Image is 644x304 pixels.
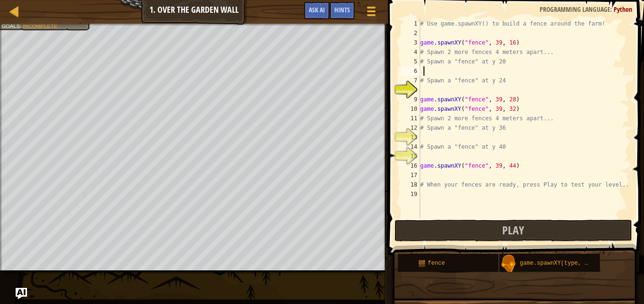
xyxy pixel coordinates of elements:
div: 14 [401,142,420,152]
span: Ask AI [309,5,325,14]
div: 5 [401,57,420,66]
span: : [610,5,614,14]
span: Programming language [540,5,610,14]
div: 3 [401,38,420,47]
div: 2 [401,28,420,38]
div: 19 [401,189,420,199]
div: 18 [401,180,420,189]
div: 9 [401,95,420,104]
div: 16 [401,161,420,170]
span: Python [614,5,632,14]
div: 15 [401,152,420,161]
div: 8 [401,85,420,95]
div: 7 [401,76,420,85]
button: Ask AI [16,288,27,299]
span: fence [428,260,445,267]
button: Show game menu [359,2,383,24]
img: portrait.png [499,255,517,273]
div: 4 [401,47,420,57]
div: 1 [401,19,420,28]
span: Play [502,223,524,238]
button: Ask AI [304,2,330,19]
div: 13 [401,133,420,142]
span: Hints [334,5,350,14]
span: game.spawnXY(type, x, y) [520,260,602,267]
div: 17 [401,170,420,180]
div: 11 [401,114,420,123]
div: 10 [401,104,420,114]
div: 6 [401,66,420,76]
img: portrait.png [418,259,426,267]
div: 12 [401,123,420,133]
button: Play [395,220,632,241]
